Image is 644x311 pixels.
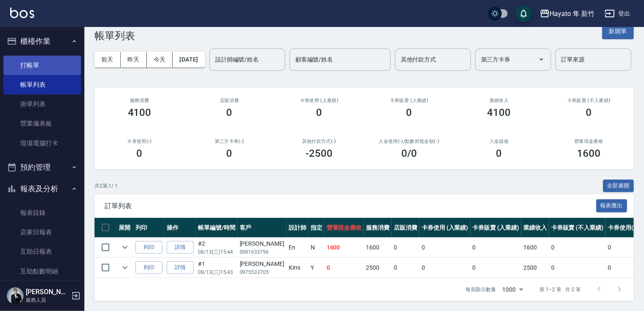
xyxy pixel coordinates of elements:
[227,107,233,118] h3: 0
[3,203,81,223] a: 報表目錄
[287,238,308,257] td: En
[3,94,81,114] a: 掛單列表
[306,147,333,159] h3: -2500
[3,156,81,178] button: 預約管理
[167,241,194,254] a: 詳情
[521,218,549,238] th: 業績收入
[3,242,81,261] a: 互助日報表
[287,218,308,238] th: 設計師
[284,98,354,103] h2: 卡券使用 (入業績)
[119,241,131,254] button: expand row
[317,107,322,118] h3: 0
[135,241,162,254] button: 列印
[10,8,34,18] img: Logo
[3,178,81,200] button: 報表及分析
[471,218,522,238] th: 卡券販賣 (入業績)
[3,223,81,242] a: 店家日報表
[392,218,419,238] th: 店販消費
[364,238,392,257] td: 1600
[549,218,606,238] th: 卡券販賣 (不入業績)
[240,248,284,256] p: 0981633796
[95,30,135,42] h3: 帳單列表
[196,258,238,278] td: #1
[536,5,598,22] button: Hayato 隼 新竹
[227,147,233,159] h3: 0
[121,52,147,67] button: 昨天
[419,238,471,257] td: 0
[535,53,548,66] button: Open
[419,218,471,238] th: 卡券使用 (入業績)
[7,287,24,304] img: Person
[284,139,354,144] h2: 其他付款方式(-)
[165,218,196,238] th: 操作
[133,218,165,238] th: 列印
[26,288,69,296] h5: [PERSON_NAME]
[487,107,511,118] h3: 4100
[586,107,592,118] h3: 0
[105,139,174,144] h2: 卡券使用(-)
[240,260,284,268] div: [PERSON_NAME]
[325,218,364,238] th: 營業現金應收
[515,5,532,22] button: save
[554,139,624,144] h2: 營業現金應收
[116,218,133,238] th: 展開
[496,147,502,159] h3: 0
[308,218,325,238] th: 指定
[464,98,534,103] h2: 業績收入
[603,180,634,193] button: 全部展開
[147,52,173,67] button: 今天
[325,238,364,257] td: 1600
[465,286,496,293] p: 每頁顯示數量
[499,278,526,301] div: 1000
[471,258,522,278] td: 0
[374,98,444,103] h2: 卡券販賣 (入業績)
[3,75,81,94] a: 帳單列表
[549,258,606,278] td: 0
[364,258,392,278] td: 2500
[105,98,174,103] h3: 服務消費
[105,202,596,210] span: 訂單列表
[167,261,194,274] a: 詳情
[198,268,235,276] p: 08/13 (三) 15:43
[364,218,392,238] th: 服務消費
[540,286,581,293] p: 第 1–2 筆 共 2 筆
[406,107,412,118] h3: 0
[95,52,121,67] button: 前天
[374,139,444,144] h2: 入金使用(-) /點數折抵金額(-)
[3,134,81,153] a: 現場電腦打卡
[26,296,69,304] p: 服務人員
[3,262,81,281] a: 互助點數明細
[521,238,549,257] td: 1600
[521,258,549,278] td: 2500
[173,52,205,67] button: [DATE]
[554,98,624,103] h2: 卡券販賣 (不入業績)
[471,238,522,257] td: 0
[602,24,634,39] button: 新開單
[308,258,325,278] td: Y
[606,238,640,257] td: 0
[238,218,287,238] th: 客戶
[550,8,595,19] div: Hayato 隼 新竹
[419,258,471,278] td: 0
[3,114,81,133] a: 營業儀表板
[596,199,628,212] button: 報表匯出
[198,248,235,256] p: 08/13 (三) 15:44
[308,238,325,257] td: N
[95,182,118,190] p: 共 2 筆, 1 / 1
[240,239,284,248] div: [PERSON_NAME]
[392,258,419,278] td: 0
[196,218,238,238] th: 帳單編號/時間
[287,258,308,278] td: Kimi
[135,261,162,274] button: 列印
[549,238,606,257] td: 0
[392,238,419,257] td: 0
[325,258,364,278] td: 0
[606,218,640,238] th: 卡券使用(-)
[119,261,131,274] button: expand row
[137,147,143,159] h3: 0
[401,147,417,159] h3: 0 /0
[196,238,238,257] td: #2
[577,147,601,159] h3: 1600
[464,139,534,144] h2: 入金儲值
[195,139,264,144] h2: 第三方卡券(-)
